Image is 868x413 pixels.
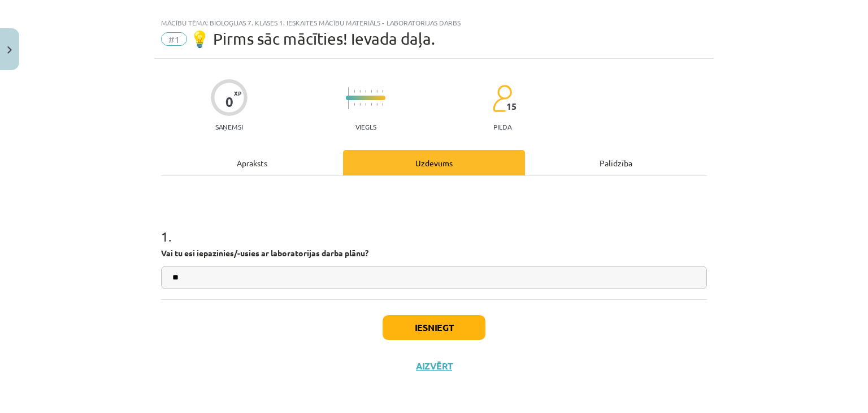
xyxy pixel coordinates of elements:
[413,360,455,372] button: Aizvērt
[359,103,361,106] img: icon-short-line-57e1e144782c952c97e751825c79c345078a6d821885a25fce030b3d8c18986b.svg
[525,150,707,175] div: Palīdzība
[161,19,707,27] div: Mācību tēma: Bioloģijas 7. klases 1. ieskaites mācību materiāls - laboratorijas darbs
[382,103,383,106] img: icon-short-line-57e1e144782c952c97e751825c79c345078a6d821885a25fce030b3d8c18986b.svg
[211,123,248,131] p: Saņemsi
[365,103,366,106] img: icon-short-line-57e1e144782c952c97e751825c79c345078a6d821885a25fce030b3d8c18986b.svg
[376,103,377,106] img: icon-short-line-57e1e144782c952c97e751825c79c345078a6d821885a25fce030b3d8c18986b.svg
[382,90,383,93] img: icon-short-line-57e1e144782c952c97e751825c79c345078a6d821885a25fce030b3d8c18986b.svg
[492,84,512,113] img: students-c634bb4e5e11cddfef0936a35e636f08e4e9abd3cc4e673bd6f9a4125e45ecb1.svg
[365,90,366,93] img: icon-short-line-57e1e144782c952c97e751825c79c345078a6d821885a25fce030b3d8c18986b.svg
[354,103,355,106] img: icon-short-line-57e1e144782c952c97e751825c79c345078a6d821885a25fce030b3d8c18986b.svg
[190,29,435,48] span: 💡 Pirms sāc mācīties! Ievada daļa.
[348,87,349,109] img: icon-long-line-d9ea69661e0d244f92f715978eff75569469978d946b2353a9bb055b3ed8787d.svg
[371,103,372,106] img: icon-short-line-57e1e144782c952c97e751825c79c345078a6d821885a25fce030b3d8c18986b.svg
[161,32,187,46] span: #1
[161,248,368,258] strong: Vai tu esi iepazinies/-usies ar laboratorijas darba plānu?
[7,46,12,54] img: icon-close-lesson-0947bae3869378f0d4975bcd49f059093ad1ed9edebbc8119c70593378902aed.svg
[376,90,377,93] img: icon-short-line-57e1e144782c952c97e751825c79c345078a6d821885a25fce030b3d8c18986b.svg
[506,101,517,111] span: 15
[359,90,361,93] img: icon-short-line-57e1e144782c952c97e751825c79c345078a6d821885a25fce030b3d8c18986b.svg
[355,123,376,131] p: Viegls
[343,150,525,175] div: Uzdevums
[161,209,707,244] h1: 1 .
[354,90,355,93] img: icon-short-line-57e1e144782c952c97e751825c79c345078a6d821885a25fce030b3d8c18986b.svg
[161,150,343,175] div: Apraksts
[234,90,241,96] span: XP
[371,90,372,93] img: icon-short-line-57e1e144782c952c97e751825c79c345078a6d821885a25fce030b3d8c18986b.svg
[225,94,233,110] div: 0
[493,123,511,131] p: pilda
[383,315,485,340] button: Iesniegt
